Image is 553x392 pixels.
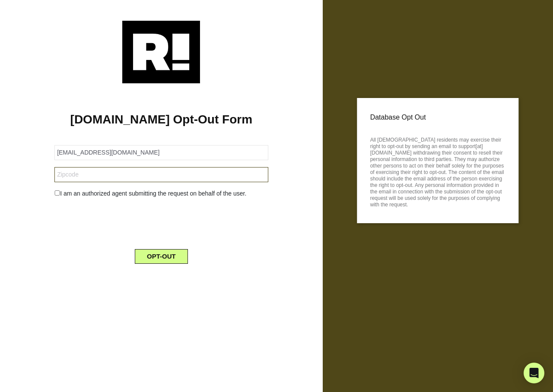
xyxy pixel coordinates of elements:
[95,205,227,239] iframe: reCAPTCHA
[48,189,274,198] div: I am an authorized agent submitting the request on behalf of the user.
[370,111,505,124] p: Database Opt Out
[54,145,268,160] input: Email Address
[122,21,200,83] img: Retention.com
[54,167,268,182] input: Zipcode
[370,134,505,208] p: All [DEMOGRAPHIC_DATA] residents may exercise their right to opt-out by sending an email to suppo...
[524,363,544,383] div: Open Intercom Messenger
[13,112,310,127] h1: [DOMAIN_NAME] Opt-Out Form
[135,249,188,264] button: OPT-OUT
